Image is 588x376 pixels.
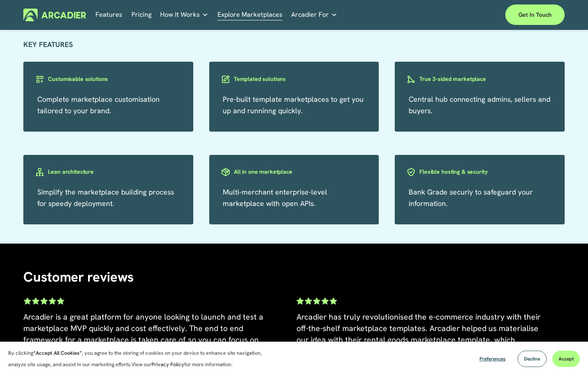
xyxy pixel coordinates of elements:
[291,9,329,20] span: Arcadier For
[296,312,543,368] span: Arcadier has truly revolutionised the e-commerce industry with their off-the-shelf marketplace te...
[395,74,564,84] a: True 3-sided marketplace
[23,40,73,49] strong: KEY FEATURES
[95,9,122,21] a: Features
[217,9,283,21] a: Explore Marketplaces
[473,351,512,367] button: Preferences
[152,361,184,368] a: Privacy Policy
[291,9,337,21] a: folder dropdown
[23,166,193,177] a: Lean architecture
[160,9,200,20] span: How It Works
[23,268,134,286] span: Customer reviews
[479,356,506,362] span: Preferences
[23,312,265,356] span: Arcadier is a great platform for anyone looking to launch and test a marketplace MVP quickly and ...
[505,4,565,25] a: Get in touch
[23,74,193,84] a: Customisable solutions
[524,356,540,362] span: Decline
[419,75,486,83] h3: True 3-sided marketplace
[547,337,588,376] iframe: Chat Widget
[234,168,292,176] h3: All in one marketplace
[547,337,588,376] div: Widget de chat
[8,347,274,370] p: By clicking , you agree to the storing of cookies on your device to enhance site navigation, anal...
[395,166,564,177] a: Flexible hosting & security
[419,168,487,176] h3: Flexible hosting & security
[209,74,379,84] a: Templated solutions
[234,75,286,83] h3: Templated solutions
[209,166,379,177] a: All in one marketplace
[160,9,208,21] a: folder dropdown
[518,351,547,367] button: Decline
[131,9,152,21] a: Pricing
[48,75,108,83] h3: Customisable solutions
[33,349,82,356] strong: “Accept All Cookies”
[23,9,86,21] img: Arcadier
[48,168,94,176] h3: Lean architecture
